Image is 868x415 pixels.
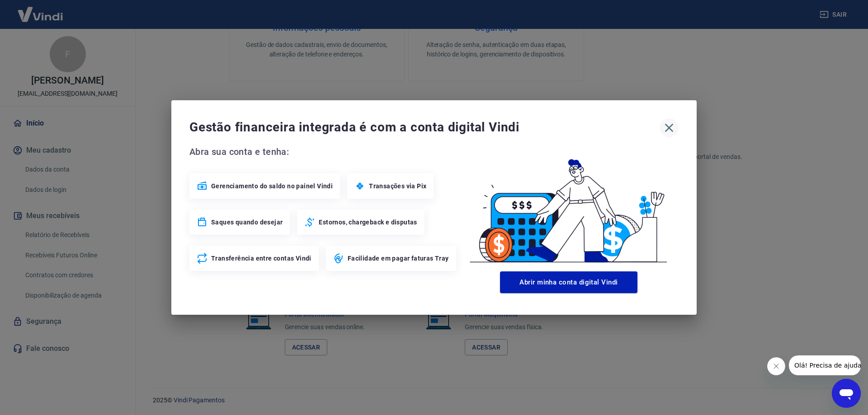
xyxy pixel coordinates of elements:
[832,379,861,408] iframe: Botão para abrir a janela de mensagens
[211,254,311,263] span: Transferência entre contas Vindi
[500,271,637,293] button: Abrir minha conta digital Vindi
[369,182,426,191] span: Transações via Pix
[767,357,785,375] iframe: Fechar mensagem
[789,355,861,375] iframe: Mensagem da empresa
[211,218,283,227] span: Saques quando desejar
[211,182,333,191] span: Gerenciamento do saldo no painel Vindi
[189,145,459,159] span: Abra sua conta e tenha:
[459,145,679,268] img: Good Billing
[319,218,417,227] span: Estornos, chargeback e disputas
[5,6,76,14] span: Olá! Precisa de ajuda?
[189,118,660,136] span: Gestão financeira integrada é com a conta digital Vindi
[348,254,449,263] span: Facilidade em pagar faturas Tray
